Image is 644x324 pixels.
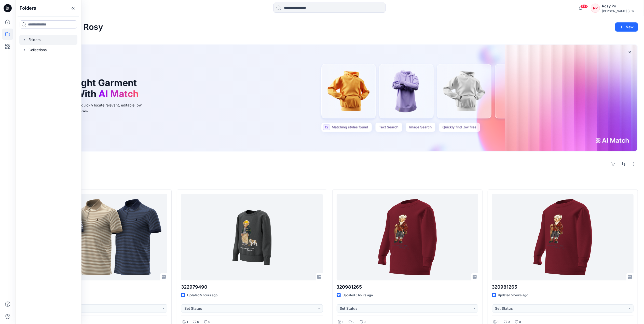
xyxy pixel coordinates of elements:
[602,9,638,13] div: [PERSON_NAME] [PERSON_NAME]
[492,283,634,291] p: 320981265
[615,22,638,32] button: New
[26,283,167,291] p: 710911712
[99,88,139,99] span: AI Match
[591,4,600,13] div: RP
[498,293,528,298] p: Updated 5 hours ago
[492,194,634,280] a: 320981265
[181,194,323,280] a: 322979490
[337,194,478,280] a: 320981265
[343,293,373,298] p: Updated 5 hours ago
[337,283,478,291] p: 320981265
[21,178,638,184] h4: Styles
[34,77,141,99] h1: Find the Right Garment Instantly With
[34,102,149,113] div: Use text or image search to quickly locate relevant, editable .bw files for faster design workflows.
[26,194,167,280] a: 710911712
[181,283,323,291] p: 322979490
[187,293,217,298] p: Updated 5 hours ago
[602,3,638,9] div: Rosy Po
[580,4,588,8] span: 99+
